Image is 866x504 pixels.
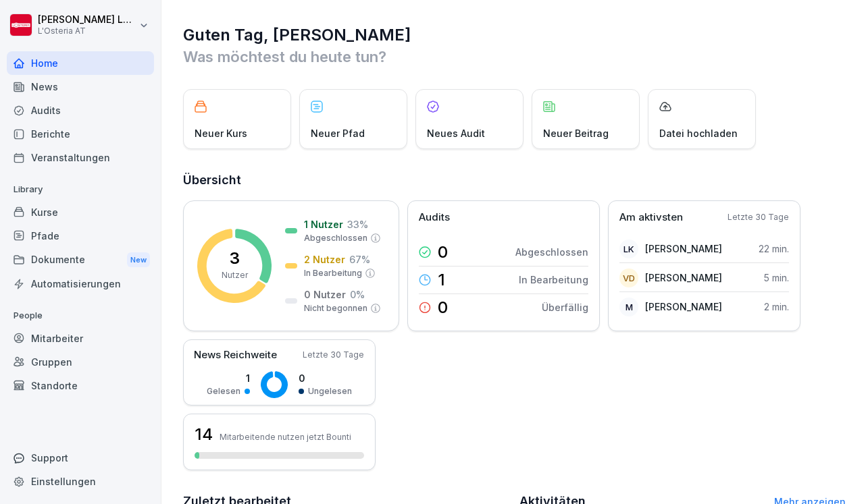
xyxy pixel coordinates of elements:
[7,224,154,248] a: Pfade
[349,252,370,267] p: 67 %
[195,423,213,446] h3: 14
[183,24,846,46] h1: Guten Tag, [PERSON_NAME]
[304,252,345,267] p: 2 Nutzer
[7,350,154,374] a: Gruppen
[7,374,154,397] a: Standorte
[759,242,789,256] p: 22 min.
[195,126,247,140] p: Neuer Kurs
[7,200,154,224] a: Kurse
[38,14,136,26] p: [PERSON_NAME] Lung
[7,179,154,200] p: Library
[350,287,365,302] p: 0 %
[438,244,448,260] p: 0
[220,432,351,442] p: Mitarbeitende nutzen jetzt Bounti
[299,371,352,385] p: 0
[7,327,154,350] a: Mitarbeiter
[427,126,485,140] p: Neues Audit
[542,300,588,314] p: Überfällig
[7,146,154,169] a: Veranstaltungen
[303,349,364,361] p: Letzte 30 Tage
[183,171,846,190] h2: Übersicht
[645,300,722,314] p: [PERSON_NAME]
[7,99,154,122] a: Audits
[7,248,154,273] div: Dokumente
[222,269,248,281] p: Nutzer
[619,210,683,225] p: Am aktivsten
[438,272,445,288] p: 1
[311,126,365,140] p: Neuer Pfad
[764,271,789,285] p: 5 min.
[659,126,738,140] p: Datei hochladen
[7,305,154,327] p: People
[207,385,240,397] p: Gelesen
[543,126,609,140] p: Neuer Beitrag
[515,245,588,259] p: Abgeschlossen
[7,75,154,99] a: News
[230,250,240,267] p: 3
[438,300,448,316] p: 0
[7,470,154,493] a: Einstellungen
[619,298,638,316] div: M
[207,371,250,385] p: 1
[308,385,352,397] p: Ungelesen
[304,217,343,231] p: 1 Nutzer
[127,252,150,268] div: New
[347,217,368,231] p: 33 %
[304,232,367,244] p: Abgeschlossen
[728,211,789,223] p: Letzte 30 Tage
[619,240,638,258] div: LK
[645,271,722,285] p: [PERSON_NAME]
[645,242,722,256] p: [PERSON_NAME]
[194,347,277,363] p: News Reichweite
[7,51,154,75] a: Home
[304,302,367,314] p: Nicht begonnen
[619,269,638,287] div: VD
[38,26,136,36] p: L'Osteria AT
[7,446,154,470] div: Support
[7,248,154,273] a: DokumenteNew
[7,272,154,296] a: Automatisierungen
[764,300,789,314] p: 2 min.
[304,287,346,302] p: 0 Nutzer
[7,122,154,146] a: Berichte
[519,273,588,287] p: In Bearbeitung
[183,46,846,67] p: Was möchtest du heute tun?
[419,210,450,225] p: Audits
[304,267,362,279] p: In Bearbeitung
